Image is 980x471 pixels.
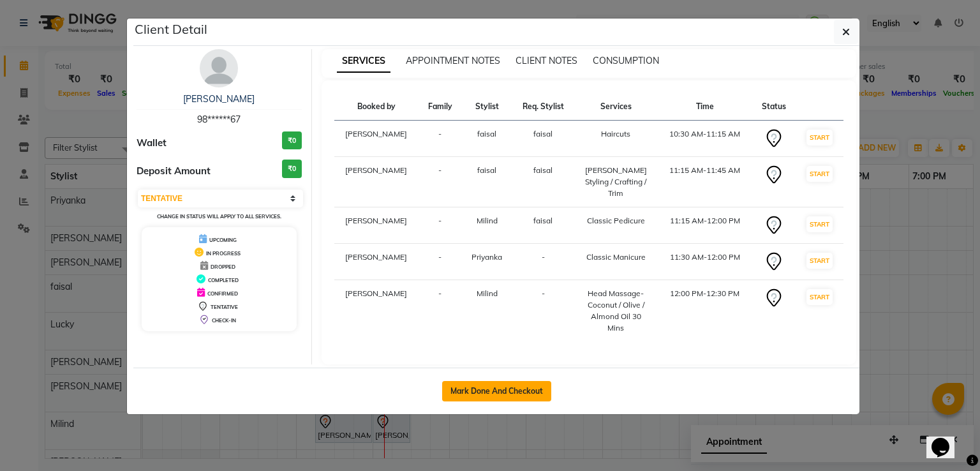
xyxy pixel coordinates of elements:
[658,280,752,342] td: 12:00 PM-12:30 PM
[208,277,239,283] span: COMPLETED
[419,93,462,121] th: Family
[582,165,650,199] div: [PERSON_NAME] Styling / Crafting / Trim
[419,244,462,280] td: -
[806,253,833,269] button: START
[658,93,752,121] th: Time
[658,157,752,207] td: 11:15 AM-11:45 AM
[419,280,462,342] td: -
[157,213,281,220] small: Change in status will apply to all services.
[212,317,236,324] span: CHECK-IN
[806,216,833,232] button: START
[582,215,650,227] div: Classic Pedicure
[477,216,498,225] span: Milind
[477,288,498,298] span: Milind
[337,50,390,73] span: SERVICES
[582,251,650,263] div: Classic Manicure
[137,136,167,151] span: Wallet
[334,157,419,207] td: [PERSON_NAME]
[593,55,659,66] span: CONSUMPTION
[533,129,553,138] span: faisal
[512,93,574,121] th: Req. Stylist
[334,93,419,121] th: Booked by
[926,420,967,458] iframe: chat widget
[211,264,235,270] span: DROPPED
[334,207,419,244] td: [PERSON_NAME]
[752,93,796,121] th: Status
[658,207,752,244] td: 11:15 AM-12:00 PM
[658,121,752,157] td: 10:30 AM-11:15 AM
[471,252,502,262] span: Priyanka
[477,165,496,175] span: faisal
[533,216,553,225] span: faisal
[533,165,553,175] span: faisal
[582,288,650,334] div: Head Massage-Coconut / Olive / Almond Oil 30 Mins
[206,250,241,257] span: IN PROGRESS
[442,381,551,401] button: Mark Done And Checkout
[334,280,419,342] td: [PERSON_NAME]
[806,130,833,146] button: START
[806,166,833,182] button: START
[334,121,419,157] td: [PERSON_NAME]
[419,157,462,207] td: -
[137,164,211,179] span: Deposit Amount
[282,160,302,178] h3: ₹0
[419,121,462,157] td: -
[582,128,650,140] div: Haircuts
[211,304,238,310] span: TENTATIVE
[334,244,419,280] td: [PERSON_NAME]
[516,55,577,66] span: CLIENT NOTES
[512,244,574,280] td: -
[209,237,237,243] span: UPCOMING
[462,93,512,121] th: Stylist
[477,129,496,138] span: faisal
[419,207,462,244] td: -
[183,93,255,105] a: [PERSON_NAME]
[135,20,207,39] h5: Client Detail
[207,290,238,297] span: CONFIRMED
[406,55,500,66] span: APPOINTMENT NOTES
[574,93,658,121] th: Services
[658,244,752,280] td: 11:30 AM-12:00 PM
[282,131,302,150] h3: ₹0
[512,280,574,342] td: -
[200,49,238,87] img: avatar
[806,289,833,305] button: START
